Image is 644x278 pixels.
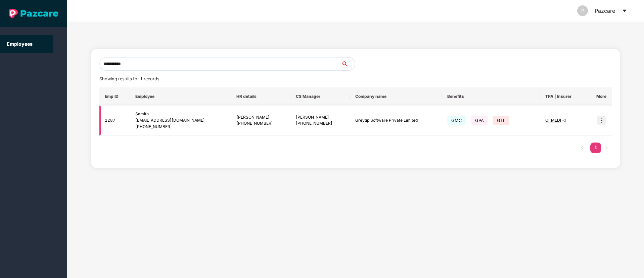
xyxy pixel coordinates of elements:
img: icon [597,116,606,125]
span: search [341,61,355,67]
th: More [586,87,612,106]
div: [PHONE_NUMBER] [135,124,225,130]
span: GMC [447,116,466,125]
span: caret-down [622,8,627,13]
span: Showing results for 1 records. [99,76,160,81]
li: 1 [590,143,601,153]
a: Employees [7,41,33,47]
button: left [577,143,588,153]
a: 1 [590,143,601,153]
div: Samith [135,111,225,117]
th: Company name [350,87,442,106]
span: OI_MEDI [545,118,562,123]
td: 2287 [99,106,130,136]
td: Greytip Software Private Limited [350,106,442,136]
span: P [581,5,584,16]
span: + 2 [562,118,566,122]
th: CS Manager [290,87,350,106]
div: [PHONE_NUMBER] [236,120,285,127]
button: right [601,143,612,153]
div: [PHONE_NUMBER] [296,120,344,127]
li: Next Page [601,143,612,153]
div: [PERSON_NAME] [236,114,285,121]
th: TPA | Insurer [540,87,586,106]
th: Emp ID [99,87,130,106]
span: GPA [471,116,488,125]
span: right [604,146,608,150]
div: [PERSON_NAME] [296,114,344,121]
li: Previous Page [577,143,588,153]
button: search [341,57,355,71]
th: Employee [130,87,231,106]
th: Benefits [442,87,540,106]
span: GTL [493,116,509,125]
th: HR details [231,87,290,106]
div: [EMAIL_ADDRESS][DOMAIN_NAME] [135,117,225,124]
span: left [580,146,584,150]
